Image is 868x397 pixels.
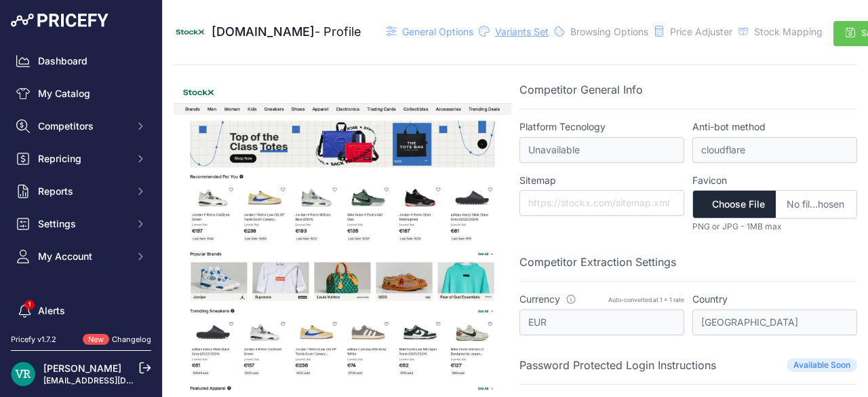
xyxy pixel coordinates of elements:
[670,26,732,37] span: Price Adjuster
[402,26,473,37] span: General Options
[11,244,151,269] button: My Account
[11,49,151,73] a: Dashboard
[11,81,151,106] a: My Catalog
[519,81,857,98] p: Competitor General Info
[83,334,109,345] span: New
[38,185,127,198] span: Reports
[692,292,857,306] label: Country
[43,362,121,374] a: [PERSON_NAME]
[692,174,857,187] label: Favicon
[11,14,108,27] img: Pricefy Logo
[519,292,576,306] label: Currency
[11,49,151,375] nav: Sidebar
[11,334,56,345] div: Pricefy v1.7.2
[519,190,684,216] input: https://stockx.com/sitemap.xml
[692,120,857,134] label: Anti-bot method
[754,26,823,37] span: Stock Mapping
[495,26,549,37] span: Variants Set
[38,152,127,166] span: Repricing
[174,16,206,48] img: stockx.com.png
[519,174,684,187] label: Sitemap
[38,119,127,133] span: Competitors
[11,299,151,323] a: Alerts
[608,295,684,304] div: Auto-converted at 1 = 1 rate
[787,358,857,372] span: Available Soon
[570,26,648,37] span: Browsing Options
[11,147,151,171] button: Repricing
[11,114,151,138] button: Competitors
[212,24,315,39] span: [DOMAIN_NAME]
[519,120,684,134] label: Platform Tecnology
[38,250,127,263] span: My Account
[212,22,361,41] div: - Profile
[692,221,857,232] p: PNG or JPG - 1MB max
[38,217,127,231] span: Settings
[11,212,151,236] button: Settings
[519,357,716,373] p: Password Protected Login Instructions
[11,179,151,204] button: Reports
[519,254,857,270] p: Competitor Extraction Settings
[43,375,185,385] a: [EMAIL_ADDRESS][DOMAIN_NAME]
[112,335,151,344] a: Changelog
